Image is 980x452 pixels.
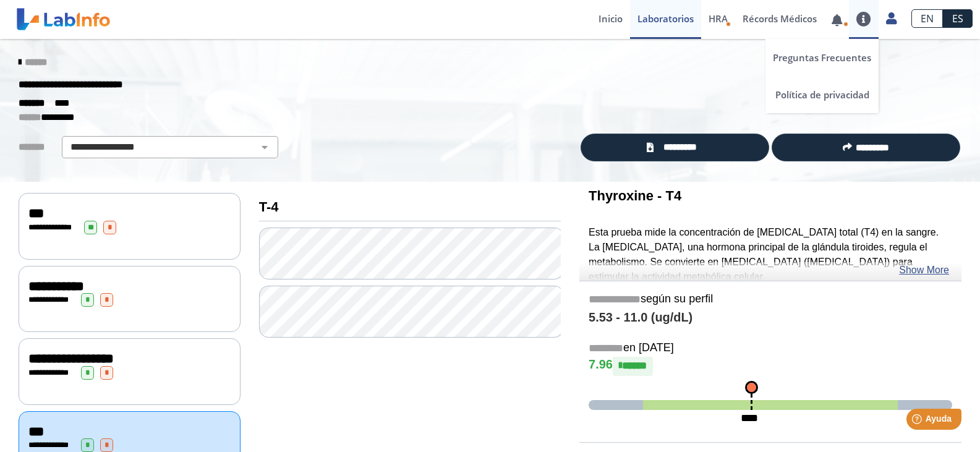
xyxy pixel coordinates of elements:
[259,199,279,215] b: T-4
[709,12,728,25] span: HRA
[943,9,973,28] a: ES
[589,310,952,325] h4: 5.53 - 11.0 (ug/dL)
[589,292,952,307] h5: según su perfil
[765,39,879,76] a: Preguntas Frecuentes
[589,341,952,356] h5: en [DATE]
[911,9,943,28] a: EN
[765,76,879,113] a: Política de privacidad
[589,357,952,375] h4: 7.96
[899,263,949,278] a: Show More
[870,404,966,438] iframe: Help widget launcher
[589,188,681,203] b: Thyroxine - T4
[589,225,952,284] p: Esta prueba mide la concentración de [MEDICAL_DATA] total (T4) en la sangre. La [MEDICAL_DATA], u...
